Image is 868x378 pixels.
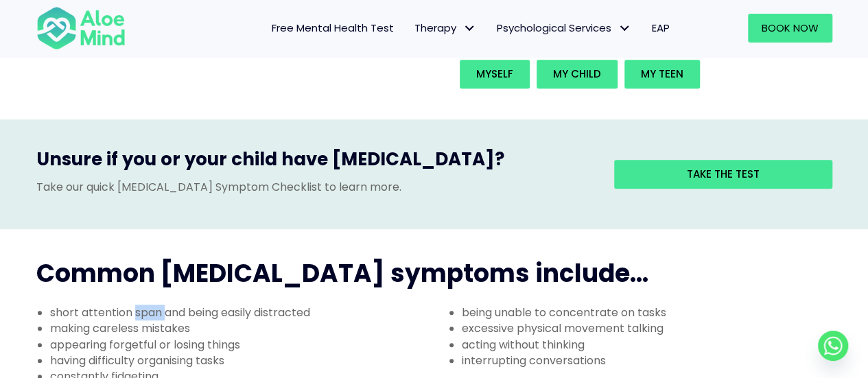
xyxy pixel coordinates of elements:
li: making careless mistakes [50,320,434,336]
li: excessive physical movement talking [462,320,846,336]
span: Therapy: submenu [460,19,480,38]
span: Book Now [762,21,819,35]
span: My child [553,67,601,81]
span: Myself [476,67,513,81]
a: TherapyTherapy: submenu [404,14,486,43]
li: acting without thinking [462,337,846,353]
li: appearing forgetful or losing things [50,337,434,353]
span: My teen [641,67,683,81]
li: being unable to concentrate on tasks [462,305,846,320]
a: My child [537,60,618,88]
a: Book Now [748,14,832,43]
span: Therapy [414,21,476,35]
a: EAP [642,14,680,43]
img: Aloe mind Logo [36,5,126,51]
span: Common [MEDICAL_DATA] symptoms include... [36,256,648,291]
a: My teen [624,60,700,88]
span: Take the test [687,167,760,181]
li: interrupting conversations [462,353,846,368]
span: Psychological Services: submenu [615,19,635,38]
span: Psychological Services [497,21,631,35]
a: Whatsapp [818,331,848,361]
span: Free Mental Health Test [272,21,394,35]
a: Free Mental Health Test [261,14,404,43]
span: EAP [652,21,670,35]
p: Take our quick [MEDICAL_DATA] Symptom Checklist to learn more. [36,179,594,195]
li: having difficulty organising tasks [50,353,434,368]
li: short attention span and being easily distracted [50,305,434,320]
a: Myself [460,60,530,88]
a: Psychological ServicesPsychological Services: submenu [486,14,642,43]
a: Take the test [614,160,832,189]
h3: Unsure if you or your child have [MEDICAL_DATA]? [36,147,594,178]
nav: Menu [143,14,680,43]
div: Book an intake for my... [456,56,824,92]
